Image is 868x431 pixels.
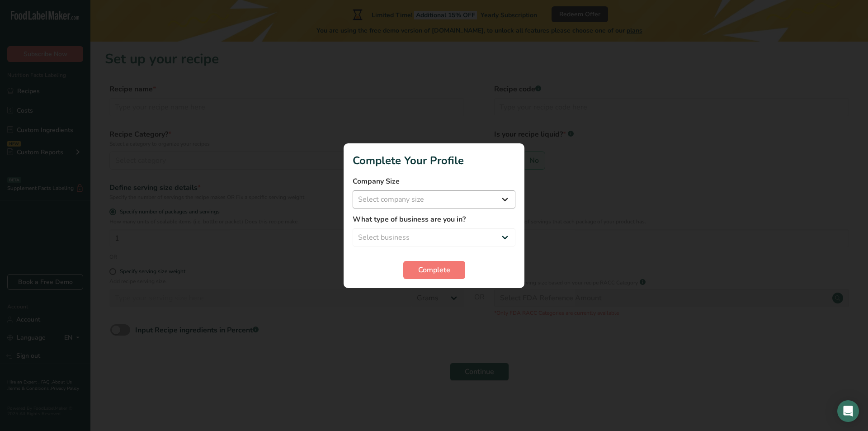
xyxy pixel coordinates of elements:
h1: Complete Your Profile [353,152,515,169]
button: Complete [403,261,465,279]
label: What type of business are you in? [353,214,515,225]
div: Open Intercom Messenger [837,400,859,422]
label: Company Size [353,176,515,187]
span: Complete [418,265,450,275]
